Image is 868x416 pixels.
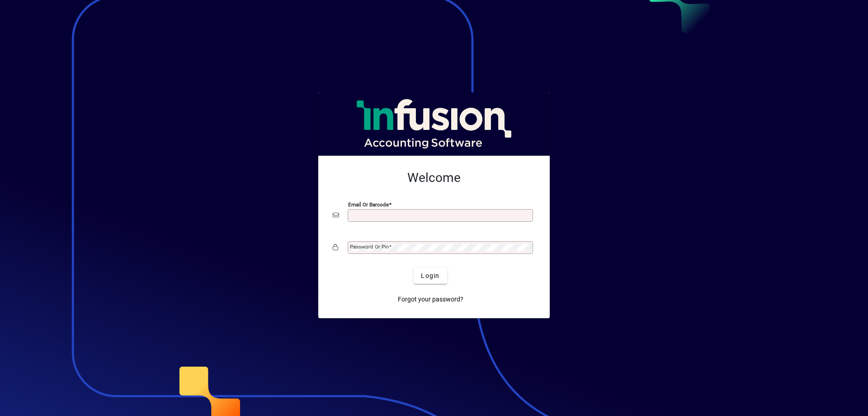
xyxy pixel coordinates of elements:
[421,271,439,281] span: Login
[333,170,535,186] h2: Welcome
[398,295,463,304] span: Forgot your password?
[394,291,467,307] a: Forgot your password?
[348,201,389,208] mat-label: Email or Barcode
[414,268,447,284] button: Login
[350,244,389,250] mat-label: Password or Pin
